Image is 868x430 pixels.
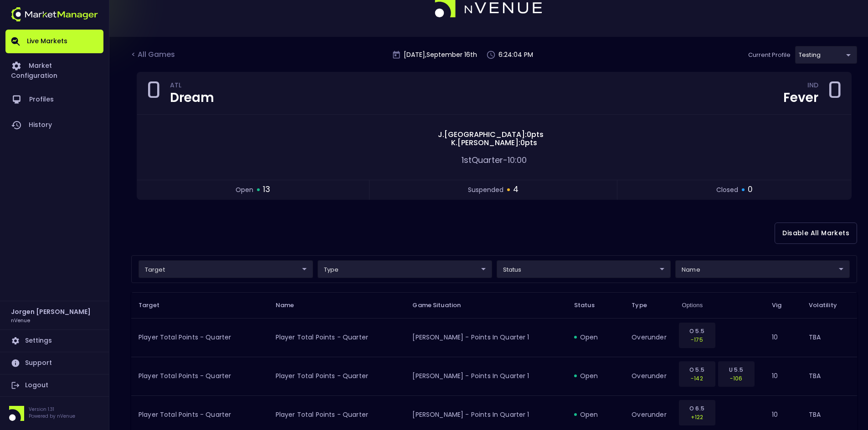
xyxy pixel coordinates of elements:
[11,7,98,21] img: logo
[783,91,818,104] div: Fever
[5,112,103,138] a: History
[5,330,103,352] a: Settings
[801,357,857,395] td: TBA
[574,371,617,380] div: open
[748,184,753,196] span: 0
[404,50,477,60] p: [DATE] , September 16 th
[468,185,503,195] span: suspended
[236,185,253,195] span: open
[131,49,177,61] div: < All Games
[765,318,801,357] td: 10
[263,184,270,196] span: 13
[170,83,214,90] div: ATL
[29,413,75,420] p: Powered by nVenue
[139,301,171,309] span: Target
[5,87,103,112] a: Profiles
[412,301,473,309] span: Game Situation
[775,223,857,244] button: Disable All Markets
[685,374,709,383] p: -142
[268,318,406,357] td: Player Total Points - Quarter
[503,154,508,166] span: -
[574,410,617,419] div: open
[29,406,75,413] p: Version 1.31
[497,260,671,278] div: target
[139,260,313,278] div: target
[624,357,674,395] td: overunder
[11,307,91,317] h2: Jorgen [PERSON_NAME]
[724,374,749,383] p: -106
[748,51,791,60] p: Current Profile
[772,301,793,309] span: Vig
[405,318,566,357] td: [PERSON_NAME] - Points in Quarter 1
[685,404,709,413] p: O 6.5
[809,301,849,309] span: Volatility
[632,301,659,309] span: Type
[508,154,527,166] span: 10:00
[716,185,738,195] span: closed
[448,139,540,147] span: K . [PERSON_NAME] : 0 pts
[795,46,857,64] div: target
[675,260,850,278] div: target
[5,352,103,374] a: Support
[146,80,161,107] div: 0
[685,327,709,335] p: O 5.5
[685,335,709,344] p: -175
[131,318,268,357] td: Player Total Points - Quarter
[170,91,214,104] div: Dream
[807,83,818,90] div: IND
[574,301,606,309] span: Status
[801,318,857,357] td: TBA
[318,260,492,278] div: target
[131,357,268,395] td: Player Total Points - Quarter
[11,317,30,324] h3: nVenue
[435,131,546,139] span: J . [GEOGRAPHIC_DATA] : 0 pts
[462,154,503,166] span: 1st Quarter
[5,406,103,421] div: Version 1.31Powered by nVenue
[513,184,519,196] span: 4
[765,357,801,395] td: 10
[685,413,709,421] p: +122
[5,30,103,53] a: Live Markets
[405,357,566,395] td: [PERSON_NAME] - Points in Quarter 1
[498,50,533,60] p: 6:24:04 PM
[276,301,306,309] span: Name
[5,53,103,87] a: Market Configuration
[268,357,406,395] td: Player Total Points - Quarter
[827,80,842,107] div: 0
[624,318,674,357] td: overunder
[685,365,709,374] p: O 5.5
[574,333,617,342] div: open
[5,374,103,396] a: Logout
[724,365,749,374] p: U 5.5
[675,292,765,318] th: Options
